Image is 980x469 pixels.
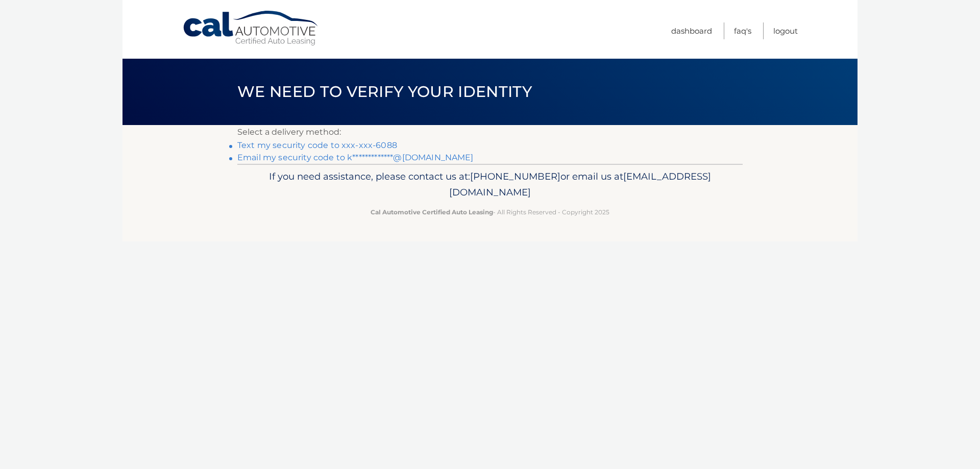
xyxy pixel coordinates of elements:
a: Logout [773,22,798,39]
strong: Cal Automotive Certified Auto Leasing [371,208,493,216]
span: We need to verify your identity [237,82,532,101]
p: - All Rights Reserved - Copyright 2025 [244,207,736,217]
p: If you need assistance, please contact us at: or email us at [244,168,736,201]
a: FAQ's [734,22,751,39]
p: Select a delivery method: [237,125,743,139]
a: Cal Automotive [182,10,320,46]
a: Dashboard [671,22,712,39]
span: [PHONE_NUMBER] [470,170,560,182]
a: Text my security code to xxx-xxx-6088 [237,140,397,150]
